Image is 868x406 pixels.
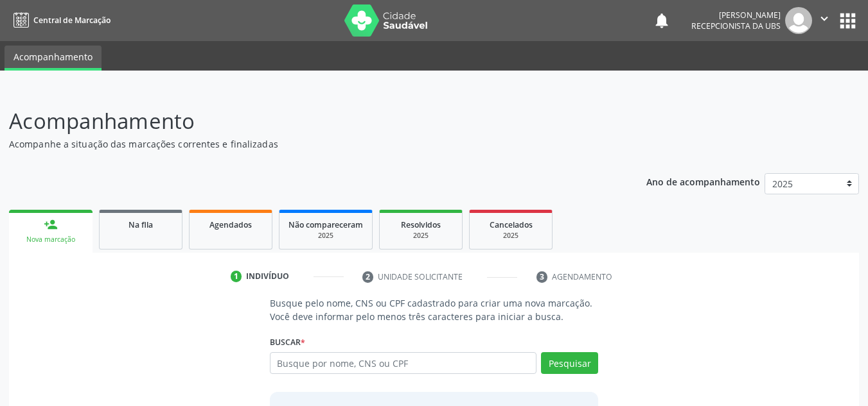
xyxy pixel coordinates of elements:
input: Busque por nome, CNS ou CPF [270,352,537,374]
span: Resolvidos [401,219,441,230]
div: Nova marcação [18,235,84,244]
a: Central de Marcação [9,10,111,31]
div: person_add [44,217,58,232]
span: Central de Marcação [33,15,111,26]
span: Cancelados [490,219,533,230]
span: Agendados [209,219,252,230]
span: Na fila [128,219,153,230]
button: apps [837,10,859,32]
button: Pesquisar [541,352,598,374]
span: Recepcionista da UBS [691,21,781,31]
div: 2025 [389,231,453,241]
a: Acompanhamento [4,46,102,71]
div: [PERSON_NAME] [691,10,781,21]
label: Buscar [270,332,305,352]
div: 2025 [479,231,543,241]
p: Busque pelo nome, CNS ou CPF cadastrado para criar uma nova marcação. Você deve informar pelo men... [270,296,599,323]
i:  [817,12,831,26]
div: 1 [231,271,242,282]
div: 2025 [288,231,363,241]
p: Acompanhamento [9,105,604,137]
p: Ano de acompanhamento [646,173,760,189]
img: img [785,7,812,34]
p: Acompanhe a situação das marcações correntes e finalizadas [9,137,604,151]
span: Não compareceram [288,219,363,230]
button:  [812,7,837,34]
button: notifications [653,12,671,30]
div: Indivíduo [246,271,289,282]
